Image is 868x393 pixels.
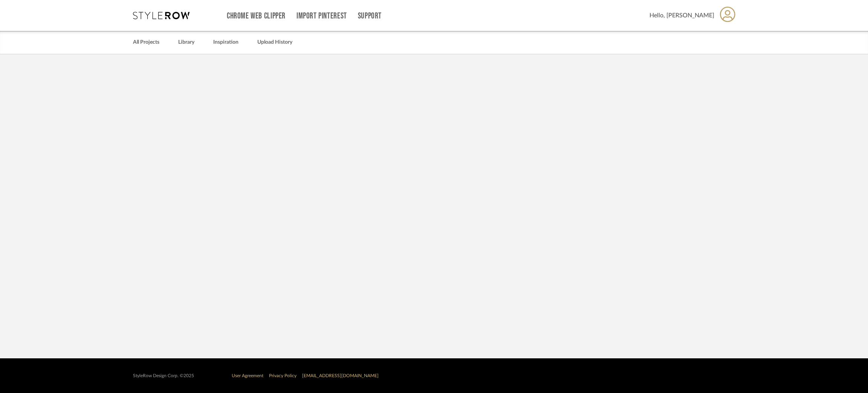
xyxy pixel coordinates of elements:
[133,37,159,47] a: All Projects
[133,373,194,379] div: StyleRow Design Corp. ©2025
[257,37,292,47] a: Upload History
[227,13,286,19] a: Chrome Web Clipper
[296,13,347,19] a: Import Pinterest
[232,373,263,378] a: User Agreement
[213,37,238,47] a: Inspiration
[178,37,194,47] a: Library
[358,13,382,19] a: Support
[649,11,714,20] span: Hello, [PERSON_NAME]
[302,373,379,378] a: [EMAIL_ADDRESS][DOMAIN_NAME]
[269,373,296,378] a: Privacy Policy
